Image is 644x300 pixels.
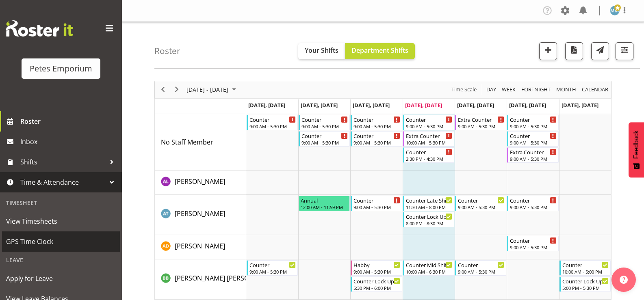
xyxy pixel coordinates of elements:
button: Time Scale [450,84,478,95]
button: Department Shifts [345,43,415,59]
div: 5:30 PM - 6:00 PM [353,285,400,291]
button: Fortnight [520,84,552,95]
td: No Staff Member resource [155,114,246,171]
div: No Staff Member"s event - Extra Counter Begin From Friday, September 19, 2025 at 9:00:00 AM GMT+1... [455,115,506,130]
div: Extra Counter [406,132,452,140]
span: Time Scale [451,84,477,95]
div: 2:30 PM - 4:30 PM [406,155,452,162]
div: No Staff Member"s event - Extra Counter Begin From Thursday, September 18, 2025 at 10:00:00 AM GM... [403,131,454,147]
div: No Staff Member"s event - Counter Begin From Thursday, September 18, 2025 at 9:00:00 AM GMT+12:00... [403,115,454,130]
div: Counter [353,196,400,204]
div: Alex-Micheal Taniwha"s event - Counter Late Shift Begin From Thursday, September 18, 2025 at 11:3... [403,196,454,211]
button: Add a new shift [539,42,557,60]
button: Timeline Week [501,84,517,95]
div: No Staff Member"s event - Counter Begin From Wednesday, September 17, 2025 at 9:00:00 AM GMT+12:0... [351,115,402,130]
a: Apply for Leave [2,268,120,289]
span: [DATE], [DATE] [353,101,390,109]
div: September 15 - 21, 2025 [184,81,241,98]
div: Counter [301,132,348,140]
span: [DATE], [DATE] [301,101,338,109]
div: Beena Beena"s event - Counter Lock Up Begin From Wednesday, September 17, 2025 at 5:30:00 PM GMT+... [351,276,402,292]
div: previous period [156,81,170,98]
div: Counter [510,196,556,204]
div: 11:30 AM - 8:00 PM [406,204,452,210]
button: Timeline Day [485,84,498,95]
div: 9:00 AM - 5:30 PM [406,123,452,129]
span: [PERSON_NAME] [175,242,225,250]
div: Beena Beena"s event - Counter Begin From Sunday, September 21, 2025 at 10:00:00 AM GMT+12:00 Ends... [559,260,611,276]
span: View Timesheets [6,215,116,227]
div: Counter Late Shift [406,196,452,204]
div: Counter [458,196,504,204]
div: Counter [249,261,296,269]
div: No Staff Member"s event - Counter Begin From Thursday, September 18, 2025 at 2:30:00 PM GMT+12:00... [403,147,454,163]
td: Amelia Denz resource [155,235,246,259]
div: next period [170,81,184,98]
div: Counter [406,115,452,123]
div: Counter [353,132,400,140]
div: Beena Beena"s event - Counter Begin From Monday, September 15, 2025 at 9:00:00 AM GMT+12:00 Ends ... [247,260,298,276]
div: Counter [510,236,556,244]
span: [DATE], [DATE] [405,101,442,109]
span: Department Shifts [351,46,408,55]
button: Download a PDF of the roster according to the set date range. [565,42,583,60]
div: No Staff Member"s event - Counter Begin From Tuesday, September 16, 2025 at 9:00:00 AM GMT+12:00 ... [299,131,350,147]
span: Your Shifts [305,46,338,55]
button: Previous [158,84,169,95]
button: Filter Shifts [616,42,633,60]
div: Counter [406,148,452,156]
td: Alex-Micheal Taniwha resource [155,195,246,235]
span: [PERSON_NAME] [175,209,225,218]
button: Timeline Month [555,84,578,95]
div: 9:00 AM - 5:30 PM [458,268,504,275]
a: [PERSON_NAME] [PERSON_NAME] [175,273,277,283]
span: [PERSON_NAME] [175,177,225,186]
div: 9:00 AM - 5:30 PM [353,268,400,275]
div: Counter [249,115,296,123]
div: Counter [301,115,348,123]
span: GPS Time Clock [6,235,116,248]
div: 9:00 AM - 5:30 PM [510,155,556,162]
a: No Staff Member [161,137,213,147]
span: Week [501,84,516,95]
div: 9:00 AM - 5:30 PM [458,123,504,129]
div: Alex-Micheal Taniwha"s event - Annual Begin From Tuesday, September 16, 2025 at 12:00:00 AM GMT+1... [299,196,350,211]
div: Alex-Micheal Taniwha"s event - Counter Begin From Wednesday, September 17, 2025 at 9:00:00 AM GMT... [351,196,402,211]
div: Counter Lock Up [353,277,400,285]
div: Counter [458,261,504,269]
a: GPS Time Clock [2,231,120,252]
div: 9:00 AM - 5:30 PM [510,204,556,210]
span: Day [486,84,497,95]
div: Counter [510,132,556,140]
div: Counter Lock Up [562,277,609,285]
div: 9:00 AM - 5:30 PM [353,204,400,210]
div: 10:00 AM - 6:30 PM [406,268,452,275]
div: Leave [2,252,120,268]
span: Feedback [633,130,640,159]
div: Beena Beena"s event - Counter Mid Shift Begin From Thursday, September 18, 2025 at 10:00:00 AM GM... [403,260,454,276]
div: Alex-Micheal Taniwha"s event - Counter Begin From Saturday, September 20, 2025 at 9:00:00 AM GMT+... [507,196,558,211]
a: View Timesheets [2,211,120,231]
h4: Roster [154,46,180,56]
div: 9:00 AM - 5:30 PM [510,139,556,146]
div: Timesheet [2,194,120,211]
div: Counter [353,115,400,123]
div: Beena Beena"s event - Habby Begin From Wednesday, September 17, 2025 at 9:00:00 AM GMT+12:00 Ends... [351,260,402,276]
div: No Staff Member"s event - Counter Begin From Saturday, September 20, 2025 at 9:00:00 AM GMT+12:00... [507,115,558,130]
div: 9:00 AM - 5:30 PM [510,244,556,250]
div: 12:00 AM - 11:59 PM [301,204,348,210]
span: calendar [581,84,609,95]
div: 9:00 AM - 5:30 PM [510,123,556,129]
div: Habby [353,261,400,269]
button: Send a list of all shifts for the selected filtered period to all rostered employees. [591,42,609,60]
a: [PERSON_NAME] [175,177,225,186]
div: 9:00 AM - 5:30 PM [301,139,348,146]
a: [PERSON_NAME] [175,241,225,251]
div: 10:00 AM - 5:30 PM [406,139,452,146]
div: Annual [301,196,348,204]
td: Beena Beena resource [155,259,246,300]
div: Counter Lock Up [406,212,452,220]
span: Fortnight [520,84,551,95]
span: Inbox [20,136,118,148]
img: help-xxl-2.png [620,276,628,284]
